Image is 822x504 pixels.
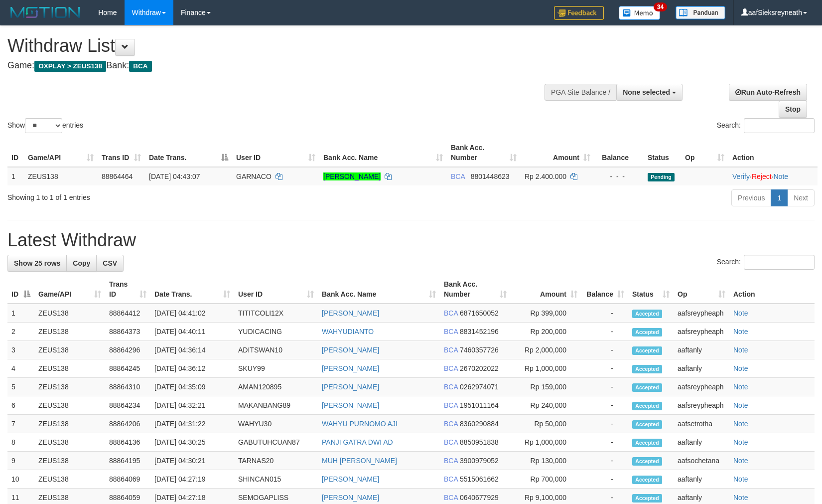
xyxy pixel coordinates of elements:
td: Rp 130,000 [511,452,581,470]
td: aaftanly [674,433,729,452]
span: 88864464 [102,172,133,180]
a: [PERSON_NAME] [322,364,379,372]
td: Rp 2,000,000 [511,341,581,359]
a: Note [733,364,748,372]
td: ADITSWAN10 [234,341,318,359]
span: Accepted [632,310,662,318]
div: Showing 1 to 1 of 1 entries [7,188,335,202]
a: MUH [PERSON_NAME] [322,457,397,465]
td: 88864206 [105,415,150,433]
th: Action [728,139,818,167]
a: Verify [732,172,750,180]
td: aafsreypheaph [674,378,729,396]
input: Search: [744,255,815,270]
td: Rp 159,000 [511,378,581,396]
span: Accepted [632,383,662,392]
img: Feedback.jpg [554,6,604,20]
td: 88864245 [105,359,150,378]
span: BCA [444,328,458,336]
th: User ID: activate to sort column ascending [232,139,319,167]
td: [DATE] 04:31:22 [150,415,234,433]
td: WAHYU30 [234,415,318,433]
td: 88864296 [105,341,150,359]
td: 88864412 [105,304,150,323]
th: ID [7,139,24,167]
a: Note [733,401,748,409]
td: ZEUS138 [34,341,105,359]
span: Accepted [632,346,662,355]
h1: Latest Withdraw [7,230,815,250]
span: Copy 8831452196 to clipboard [460,328,499,336]
th: Date Trans.: activate to sort column descending [145,139,232,167]
img: Button%20Memo.svg [619,6,661,20]
a: Previous [731,189,771,206]
td: - [581,415,628,433]
span: Copy 2670202022 to clipboard [460,364,499,372]
td: ZEUS138 [34,359,105,378]
th: Bank Acc. Number: activate to sort column ascending [447,139,521,167]
td: SHINCAN015 [234,470,318,489]
td: [DATE] 04:32:21 [150,396,234,415]
td: 2 [7,323,34,341]
h4: Game: Bank: [7,61,538,71]
div: - - - [598,171,640,181]
a: CSV [96,255,124,272]
span: Copy 1951011164 to clipboard [460,401,499,409]
th: Trans ID: activate to sort column ascending [105,275,150,304]
select: Showentries [25,118,62,133]
a: Stop [779,101,807,118]
th: Bank Acc. Name: activate to sort column ascending [319,139,447,167]
a: [PERSON_NAME] [322,346,379,354]
span: BCA [444,346,458,354]
td: 1 [7,304,34,323]
td: 88864373 [105,323,150,341]
td: - [581,452,628,470]
span: Copy 6871650052 to clipboard [460,309,499,317]
td: Rp 50,000 [511,415,581,433]
td: ZEUS138 [34,415,105,433]
td: YUDICACING [234,323,318,341]
th: Amount: activate to sort column ascending [511,275,581,304]
td: [DATE] 04:36:12 [150,359,234,378]
img: MOTION_logo.png [7,5,83,20]
a: [PERSON_NAME] [322,401,379,409]
h1: Withdraw List [7,36,538,56]
span: 34 [654,2,667,11]
td: AMAN120895 [234,378,318,396]
td: Rp 1,000,000 [511,359,581,378]
th: ID: activate to sort column descending [7,275,34,304]
span: Accepted [632,439,662,447]
a: [PERSON_NAME] [322,475,379,483]
span: [DATE] 04:43:07 [149,172,200,180]
span: BCA [444,401,458,409]
a: Note [733,383,748,391]
span: Accepted [632,494,662,503]
span: BCA [444,494,458,502]
th: Game/API: activate to sort column ascending [24,139,98,167]
span: BCA [444,309,458,317]
label: Search: [717,255,815,270]
a: Note [773,172,788,180]
td: 10 [7,470,34,489]
a: Note [733,457,748,465]
td: TARNAS20 [234,452,318,470]
th: Date Trans.: activate to sort column ascending [150,275,234,304]
span: Copy 8850951838 to clipboard [460,438,499,446]
span: Accepted [632,402,662,410]
td: SKUY99 [234,359,318,378]
td: Rp 700,000 [511,470,581,489]
td: - [581,396,628,415]
td: Rp 200,000 [511,323,581,341]
span: Pending [648,173,675,181]
a: Note [733,438,748,446]
td: aafsreypheaph [674,323,729,341]
label: Search: [717,118,815,133]
label: Show entries [7,118,83,133]
span: Rp 2.400.000 [525,172,566,180]
td: ZEUS138 [34,452,105,470]
span: Copy 0640677929 to clipboard [460,494,499,502]
td: 88864069 [105,470,150,489]
span: BCA [444,457,458,465]
td: - [581,341,628,359]
a: Note [733,475,748,483]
